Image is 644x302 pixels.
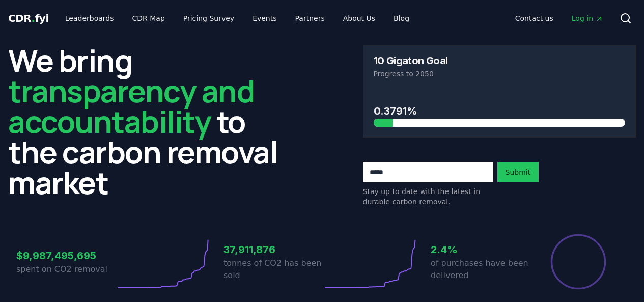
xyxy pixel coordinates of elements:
[374,69,626,79] p: Progress to 2050
[8,12,49,24] span: CDR fyi
[374,103,626,119] h3: 0.3791%
[572,13,603,23] span: Log in
[8,11,49,25] a: CDR.fyi
[564,9,611,28] a: Log in
[507,9,562,28] a: Contact us
[124,9,173,28] a: CDR Map
[287,9,333,28] a: Partners
[431,257,529,282] p: of purchases have been delivered
[16,248,115,263] h3: $9,987,495,695
[550,233,607,290] div: Percentage of sales delivered
[223,257,322,282] p: tonnes of CO2 has been sold
[8,45,282,198] h2: We bring to the carbon removal market
[363,186,493,207] p: Stay up to date with the latest in durable carbon removal.
[175,9,242,28] a: Pricing Survey
[497,162,539,182] button: Submit
[244,9,285,28] a: Events
[335,9,383,28] a: About Us
[431,242,529,257] h3: 2.4%
[57,9,122,28] a: Leaderboards
[507,9,611,28] nav: Main
[8,70,254,142] span: transparency and accountability
[57,9,417,28] nav: Main
[385,9,417,28] a: Blog
[16,263,115,276] p: spent on CO2 removal
[223,242,322,257] h3: 37,911,876
[32,12,35,24] span: .
[374,56,448,66] h3: 10 Gigaton Goal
